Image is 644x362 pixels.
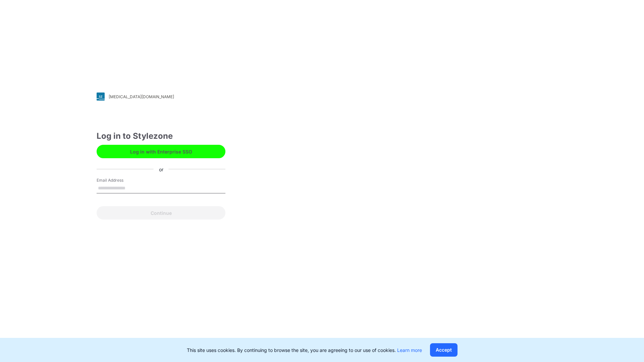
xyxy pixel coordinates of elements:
[97,93,225,101] a: [MEDICAL_DATA][DOMAIN_NAME]
[187,347,422,354] p: This site uses cookies. By continuing to browse the site, you are agreeing to our use of cookies.
[430,343,458,357] button: Accept
[97,177,144,183] label: Email Address
[97,130,225,142] div: Log in to Stylezone
[154,166,169,173] div: or
[97,145,225,158] button: Log in with Enterprise SSO
[397,347,422,353] a: Learn more
[543,17,627,29] img: browzwear-logo.73288ffb.svg
[109,94,174,99] div: [MEDICAL_DATA][DOMAIN_NAME]
[97,93,105,101] img: svg+xml;base64,PHN2ZyB3aWR0aD0iMjgiIGhlaWdodD0iMjgiIHZpZXdCb3g9IjAgMCAyOCAyOCIgZmlsbD0ibm9uZSIgeG...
